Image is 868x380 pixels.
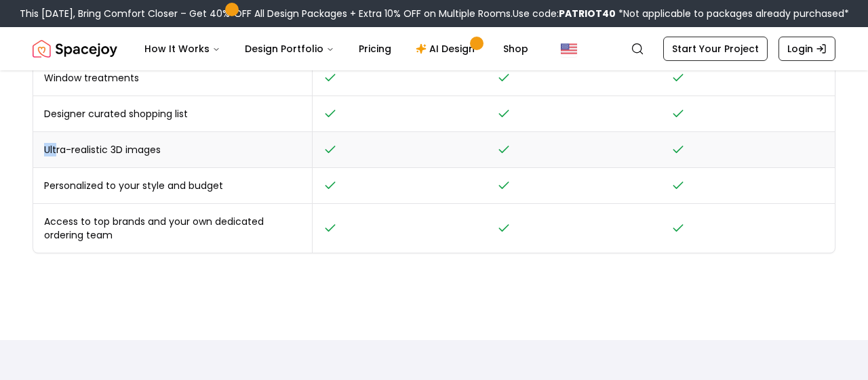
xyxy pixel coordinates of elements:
td: Window treatments [33,60,312,96]
button: Design Portfolio [234,35,345,62]
td: Personalized to your style and budget [33,168,312,204]
a: Start Your Project [663,37,768,61]
img: United States [561,41,577,57]
a: Pricing [348,35,402,62]
span: *Not applicable to packages already purchased* [616,7,849,20]
a: Login [778,37,835,61]
img: Spacejoy Logo [33,35,117,62]
nav: Global [33,27,835,70]
div: This [DATE], Bring Comfort Closer – Get 40% OFF All Design Packages + Extra 10% OFF on Multiple R... [20,7,849,20]
td: Designer curated shopping list [33,96,312,132]
b: PATRIOT40 [559,7,616,20]
a: Spacejoy [33,35,117,62]
span: Use code: [513,7,616,20]
a: AI Design [405,35,490,62]
a: Shop [492,35,539,62]
td: Ultra-realistic 3D images [33,132,312,168]
td: Access to top brands and your own dedicated ordering team [33,204,312,253]
nav: Main [134,35,539,62]
button: How It Works [134,35,231,62]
